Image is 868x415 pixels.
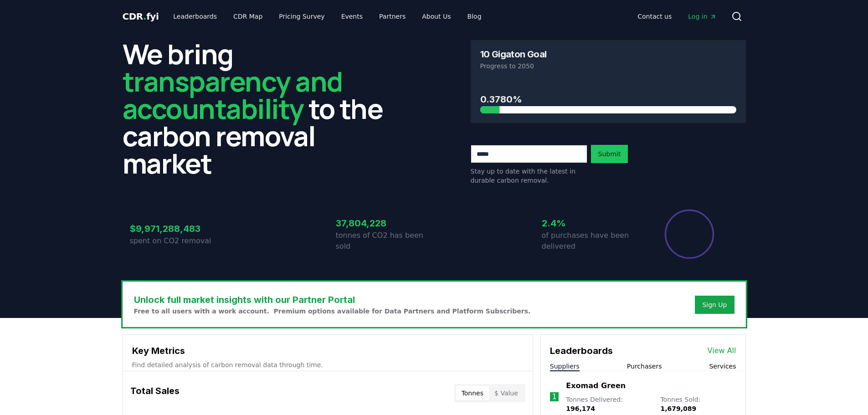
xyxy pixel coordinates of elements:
span: 1,679,089 [660,405,696,412]
button: Suppliers [550,362,580,371]
p: Progress to 2050 [480,61,736,71]
p: tonnes of CO2 has been sold [336,230,434,252]
span: . [143,11,146,22]
p: Tonnes Delivered : [566,395,651,413]
button: Submit [591,145,628,163]
a: Log in [681,8,724,25]
a: Sign Up [702,300,727,309]
h3: Key Metrics [132,344,524,358]
a: Leaderboards [166,8,224,25]
span: Log in [688,12,716,21]
p: Tonnes Sold : [660,395,736,413]
a: Partners [372,8,413,25]
button: Services [709,362,736,371]
a: CDR Map [226,8,270,25]
nav: Main [166,8,488,25]
span: transparency and accountability [123,62,343,127]
a: Pricing Survey [272,8,332,25]
h3: Leaderboards [550,344,613,358]
div: Percentage of sales delivered [664,209,715,260]
h2: We bring to the carbon removal market [123,40,398,177]
button: $ Value [489,386,524,400]
a: CDR.fyi [123,10,159,23]
a: View All [708,345,736,356]
h3: $9,971,288,483 [130,222,228,236]
nav: Main [630,8,724,25]
p: Find detailed analysis of carbon removal data through time. [132,360,524,369]
h3: Total Sales [130,384,180,402]
p: Free to all users with a work account. Premium options available for Data Partners and Platform S... [134,307,531,316]
h3: Unlock full market insights with our Partner Portal [134,293,531,307]
button: Tonnes [456,386,489,400]
h3: 2.4% [542,216,640,230]
span: 196,174 [566,405,595,412]
button: Sign Up [695,296,734,314]
a: Events [334,8,370,25]
a: Blog [460,8,489,25]
p: of purchases have been delivered [542,230,640,252]
a: Contact us [630,8,679,25]
p: Stay up to date with the latest in durable carbon removal. [471,167,587,185]
h3: 0.3780% [480,92,736,106]
h3: 37,804,228 [336,216,434,230]
h3: 10 Gigaton Goal [480,50,547,59]
a: About Us [415,8,458,25]
a: Exomad Green [566,380,626,391]
span: CDR fyi [123,11,159,22]
button: Purchasers [627,362,662,371]
p: 1 [552,391,556,402]
p: spent on CO2 removal [130,236,228,246]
